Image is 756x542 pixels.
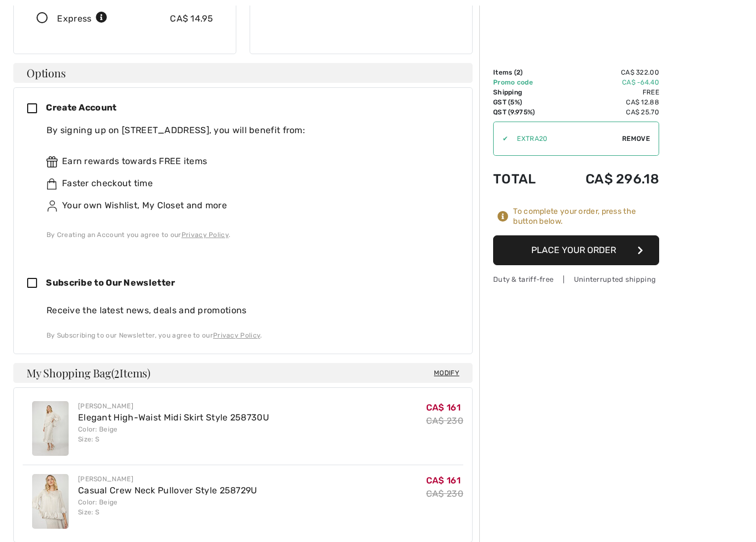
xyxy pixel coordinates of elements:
s: CA$ 230 [426,415,463,426]
img: Casual Crew Neck Pullover Style 258729U [32,474,69,529]
div: By signing up on [STREET_ADDRESS], you will benefit from: [46,124,450,137]
img: Elegant High-Waist Midi Skirt Style 258730U [32,401,69,456]
div: By Subscribing to our Newsletter, you agree to our . [46,330,459,340]
span: CA$ 161 [426,475,460,486]
a: Privacy Policy [182,231,229,239]
span: ( Items) [111,365,151,380]
div: Receive the latest news, deals and promotions [46,304,459,317]
span: Subscribe to Our Newsletter [46,277,175,288]
a: Casual Crew Neck Pullover Style 258729U [78,485,257,496]
td: Items ( ) [493,67,554,77]
td: CA$ 322.00 [554,67,659,77]
div: Duty & tariff-free | Uninterrupted shipping [493,274,659,285]
div: Earn rewards towards FREE items [46,155,450,168]
img: faster.svg [46,178,58,190]
div: [PERSON_NAME] [78,474,257,484]
span: Remove [622,134,650,144]
img: ownWishlist.svg [46,201,58,212]
div: Your own Wishlist, My Closet and more [46,199,450,212]
a: Privacy Policy [213,331,260,339]
div: Color: Beige Size: S [78,424,269,444]
td: GST (5%) [493,97,554,107]
td: CA$ 296.18 [554,160,659,198]
span: Create Account [46,102,116,113]
div: CA$ 14.95 [170,12,213,25]
a: Elegant High-Waist Midi Skirt Style 258730U [78,412,269,423]
td: QST (9.975%) [493,107,554,117]
td: CA$ 12.88 [554,97,659,107]
td: Promo code [493,77,554,87]
button: Place Your Order [493,235,659,265]
h4: My Shopping Bag [13,363,473,383]
s: CA$ 230 [426,488,463,499]
div: [PERSON_NAME] [78,401,269,411]
td: CA$ -64.40 [554,77,659,87]
span: CA$ 161 [426,402,460,413]
div: ✔ [494,134,508,144]
div: By Creating an Account you agree to our . [46,230,450,240]
span: 2 [516,69,520,76]
td: Shipping [493,87,554,97]
div: To complete your order, press the button below. [513,207,659,227]
div: Color: Beige Size: S [78,497,257,517]
span: Modify [434,367,459,378]
div: Express [57,12,107,25]
h4: Options [13,63,473,83]
span: 2 [114,365,120,379]
div: Faster checkout time [46,177,450,190]
input: Promo code [508,122,622,155]
img: rewards.svg [46,156,58,167]
td: Free [554,87,659,97]
td: Total [493,160,554,198]
td: CA$ 25.70 [554,107,659,117]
